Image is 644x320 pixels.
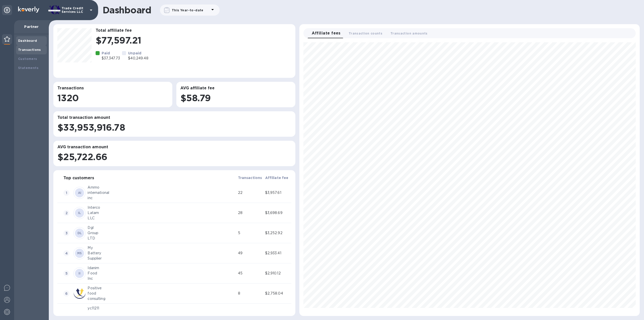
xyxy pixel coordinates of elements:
[238,210,263,216] div: 28
[88,210,236,216] div: Latam
[102,51,120,56] p: Paid
[88,306,236,311] div: yc11211
[265,291,290,296] div: $2,758.04
[77,231,82,235] b: DL
[88,185,236,190] div: Ammo
[62,7,87,14] p: Trade Credit Services LLC
[88,256,236,261] div: Supplier
[180,86,291,91] h3: AVG affiliate fee
[78,191,82,195] b: AI
[57,86,168,91] h3: Transactions
[96,28,291,33] h3: Total affiliate fee
[390,31,428,36] span: Transaction amounts
[88,190,236,195] div: international
[88,195,236,201] div: inc
[88,251,236,256] div: Battery
[57,93,168,103] h1: 1320
[63,176,94,181] h3: Top customers
[78,211,81,215] b: IL
[18,24,45,29] p: Partner
[128,51,148,56] p: Unpaid
[102,56,120,61] p: $37,347.73
[238,190,263,195] div: 22
[88,205,236,210] div: Interco
[265,230,290,236] div: $3,252.92
[88,311,236,316] div: inc
[18,7,39,13] img: Logo
[88,225,236,230] div: Dgl
[238,176,262,180] b: Transactions
[57,145,291,150] h3: AVG transaction amount
[238,175,262,181] span: Transactions
[180,93,291,103] h1: $58.79
[88,236,236,241] div: LTD
[238,291,263,296] div: 8
[238,230,263,236] div: 5
[88,271,236,276] div: Food
[172,8,204,12] b: This Year-to-date
[63,230,69,236] span: 3
[96,35,291,46] h1: $77,597.21
[2,5,12,15] div: Unpin categories
[88,286,236,291] div: Positive
[88,276,236,281] div: Inc
[18,39,37,43] b: Dashboard
[78,271,81,275] b: II
[88,245,236,251] div: My
[88,291,236,296] div: food
[265,251,290,256] div: $2,933.41
[265,176,289,180] b: Affiliate fee
[18,66,38,70] b: Statements
[4,36,10,42] img: Partner
[349,31,382,36] span: Transaction counts
[103,5,151,15] h1: Dashboard
[88,216,236,221] div: LLC
[88,296,236,301] div: consulting
[57,152,291,162] h1: $25,722.66
[77,251,82,255] b: MS
[128,56,148,61] p: $40,249.48
[265,271,290,276] div: $2,910.12
[265,210,290,216] div: $3,698.69
[265,190,290,195] div: $3,957.61
[63,270,69,276] span: 5
[18,57,37,61] b: Customers
[88,265,236,271] div: Idanim
[238,271,263,276] div: 45
[63,210,69,216] span: 2
[63,250,69,256] span: 4
[57,115,291,120] h3: Total transaction amount
[63,190,69,196] span: 1
[312,30,341,37] span: Affiliate fees
[88,230,236,236] div: Group
[57,122,291,133] h1: $33,953,916.78
[18,48,41,52] b: Transactions
[265,175,289,181] span: Affiliate fee
[63,291,69,297] span: 6
[238,251,263,256] div: 49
